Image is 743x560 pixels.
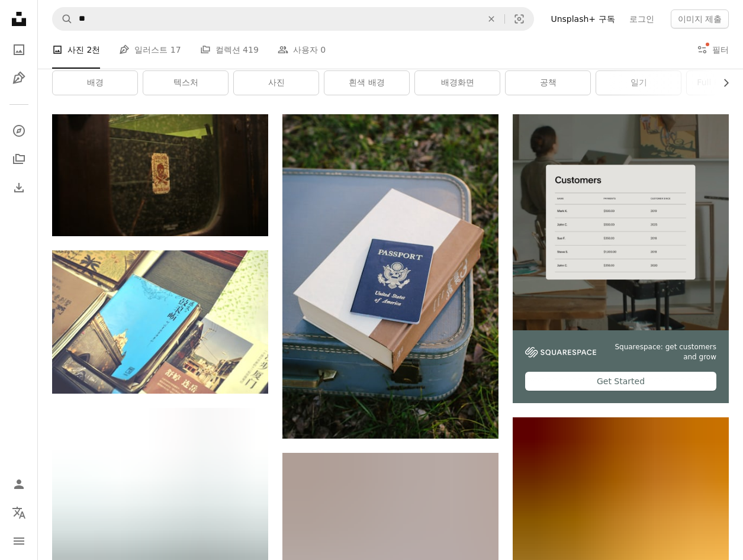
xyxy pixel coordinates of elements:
a: 흰색 배경 [324,71,409,95]
span: 0 [320,43,326,56]
a: 텍스처 [143,71,228,95]
a: 탐색 [7,119,31,143]
a: 일러스트 17 [119,31,181,69]
a: 일기 [596,71,681,95]
a: 공책 [506,71,590,95]
a: 배경 [53,71,137,95]
a: 로그인 / 가입 [7,472,31,496]
a: 컬렉션 [7,147,31,171]
span: Squarespace: get customers and grow [610,342,716,362]
button: 메뉴 [7,529,31,553]
a: 사진 [7,38,31,62]
button: 이미지 제출 [671,9,729,28]
div: Get Started [525,372,716,391]
img: 갈색 나무 테이블에 파란 책 [52,250,268,394]
img: file-1747939376688-baf9a4a454ffimage [513,114,729,330]
a: 사진 [234,71,319,95]
a: 컬렉션 419 [200,31,259,69]
img: United State of America Passport [282,114,498,439]
img: file-1747939142011-51e5cc87e3c9 [525,347,596,358]
a: 홈 — Unsplash [7,7,31,33]
button: 삭제 [478,8,504,30]
img: 기차 창문을 통해 찍은 사진 [52,114,268,236]
a: 로그인 [622,9,661,28]
button: 목록을 오른쪽으로 스크롤 [715,71,729,95]
button: 필터 [697,31,729,69]
button: 시각적 검색 [505,8,533,30]
a: 탁자 위의 책 클로즈업 [52,484,268,494]
a: 다운로드 내역 [7,176,31,199]
form: 사이트 전체에서 이미지 찾기 [52,7,534,31]
span: 17 [171,43,181,56]
a: 일러스트 [7,66,31,90]
a: United State of America Passport [282,271,498,282]
button: Unsplash 검색 [53,8,73,30]
a: Squarespace: get customers and growGet Started [513,114,729,403]
a: Unsplash+ 구독 [543,9,622,28]
a: 사용자 0 [278,31,326,69]
span: 419 [243,43,259,56]
a: 기차 창문을 통해 찍은 사진 [52,169,268,180]
button: 언어 [7,501,31,524]
a: 배경화면 [415,71,500,95]
a: 갈색 나무 테이블에 파란 책 [52,316,268,327]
